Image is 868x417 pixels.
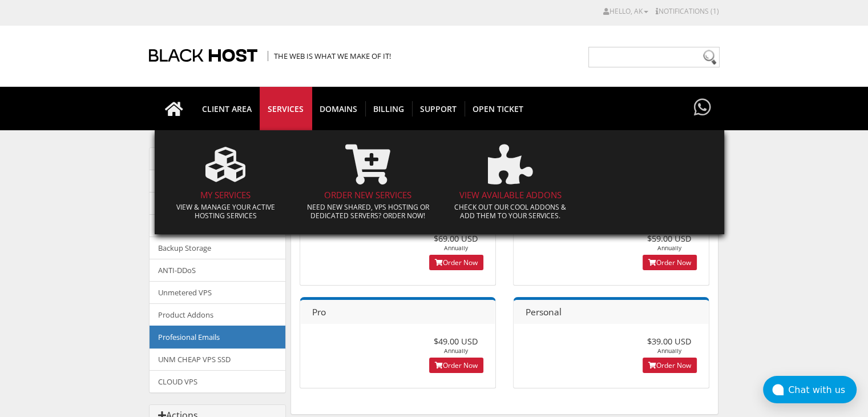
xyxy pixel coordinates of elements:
[442,136,579,228] a: View Available Addons Check out our cool addons & add them to your services.
[163,203,289,220] p: View & Manage your active hosting services
[643,255,697,270] a: Order Now
[429,358,483,373] a: Order Now
[647,335,692,347] span: $39.00 USD
[260,101,312,117] span: SERVICES
[312,101,366,117] span: Domains
[150,192,285,215] a: Bare metal servers
[305,203,431,220] p: Need new shared, VPS hosting or dedicated servers? Order now!
[150,326,285,348] a: Profesional Emails
[194,87,260,130] a: CLIENT AREA
[194,101,260,117] span: CLIENT AREA
[305,190,431,200] h4: Order New Services
[365,101,413,117] span: Billing
[150,170,285,193] a: Shared hosting
[163,190,289,200] h4: My Services
[312,306,326,318] span: Pro
[412,87,465,130] a: Support
[656,6,719,16] a: Notifications (1)
[417,232,495,252] div: Annually
[150,303,285,326] a: Product Addons
[158,136,294,228] a: My Services View & Manage your active hosting services
[268,51,391,61] span: The Web is what we make of it!
[150,214,285,237] a: Enterprise servers
[526,306,562,318] span: Personal
[465,87,531,130] a: Open Ticket
[434,232,478,244] span: $69.00 USD
[763,376,857,403] button: Chat with us
[429,255,483,270] a: Order Now
[448,203,574,220] p: Check out our cool addons & add them to your services.
[788,384,857,395] div: Chat with us
[691,87,714,129] a: Have questions?
[417,335,495,355] div: Annually
[150,281,285,304] a: Unmetered VPS
[631,335,709,355] div: Annually
[300,136,437,228] a: Order New Services Need new shared, VPS hosting or dedicated servers? Order now!
[631,232,709,252] div: Annually
[150,236,285,259] a: Backup Storage
[588,47,720,67] input: Need help?
[448,190,574,200] h4: View Available Addons
[154,87,195,130] a: Go to homepage
[312,87,366,130] a: Domains
[647,232,692,244] span: $59.00 USD
[150,370,285,392] a: CLOUD VPS
[150,259,285,282] a: ANTI-DDoS
[365,87,413,130] a: Billing
[412,101,465,117] span: Support
[465,101,531,117] span: Open Ticket
[434,335,478,347] span: $49.00 USD
[603,6,648,16] a: Hello, AK
[150,348,285,371] a: UNM CHEAP VPS SSD
[643,358,697,373] a: Order Now
[260,87,312,130] a: SERVICES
